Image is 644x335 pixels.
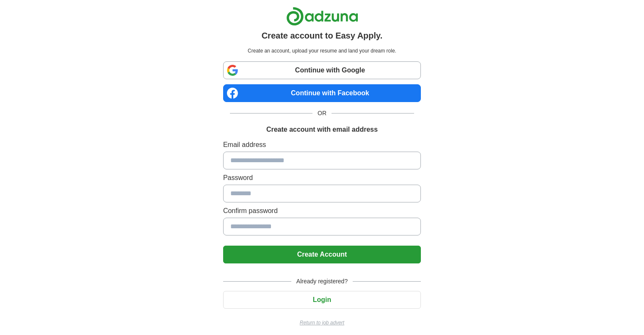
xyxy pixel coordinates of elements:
button: Login [223,291,421,309]
a: Return to job advert [223,319,421,327]
img: Adzuna logo [286,7,358,26]
button: Create Account [223,246,421,263]
p: Create an account, upload your resume and land your dream role. [225,47,419,55]
a: Login [223,296,421,303]
label: Password [223,173,421,183]
a: Continue with Google [223,61,421,79]
label: Email address [223,140,421,150]
span: Already registered? [291,277,353,286]
a: Continue with Facebook [223,84,421,102]
label: Confirm password [223,206,421,216]
h1: Create account with email address [266,125,378,135]
h1: Create account to Easy Apply. [262,29,383,42]
span: OR [312,109,332,118]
